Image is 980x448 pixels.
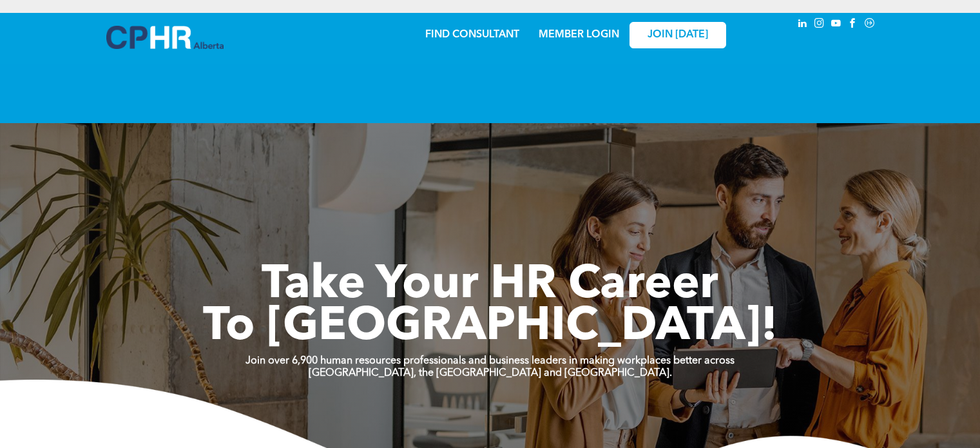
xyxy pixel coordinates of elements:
a: instagram [812,16,827,34]
img: A blue and white logo for cp alberta [106,26,224,49]
strong: [GEOGRAPHIC_DATA], the [GEOGRAPHIC_DATA] and [GEOGRAPHIC_DATA]. [309,368,672,378]
a: Social network [863,16,877,34]
a: facebook [846,16,860,34]
span: Take Your HR Career [262,262,718,309]
a: linkedin [796,16,810,34]
a: FIND CONSULTANT [425,30,519,40]
span: To [GEOGRAPHIC_DATA]! [203,304,778,351]
span: JOIN [DATE] [648,29,708,41]
a: JOIN [DATE] [629,22,726,48]
a: youtube [829,16,843,34]
a: MEMBER LOGIN [539,30,619,40]
strong: Join over 6,900 human resources professionals and business leaders in making workplaces better ac... [245,356,735,366]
